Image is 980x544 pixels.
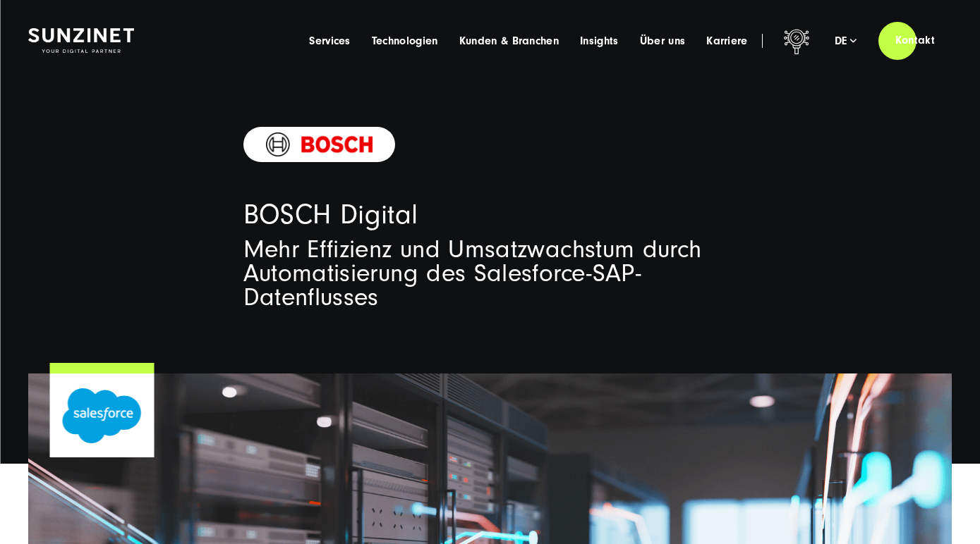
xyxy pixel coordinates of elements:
[243,197,737,233] h1: BOSCH Digital
[580,34,619,48] a: Insights
[640,34,686,48] a: Über uns
[62,388,142,443] img: Salesforce Beratung und Implementierung Partner Agentur
[706,34,748,48] a: Karriere
[266,132,373,156] img: Kundenlogo der Digitalagentur SUNZINET - Bosch Logo
[243,237,737,310] h2: Mehr Effizienz und Umsatzwachstum durch Automatisierung des Salesforce-SAP-Datenflusses
[459,34,559,48] a: Kunden & Branchen
[309,34,351,48] a: Services
[372,34,438,48] a: Technologien
[835,34,857,48] div: de
[878,20,952,61] a: Kontakt
[28,28,134,53] img: SUNZINET Full Service Digital Agentur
